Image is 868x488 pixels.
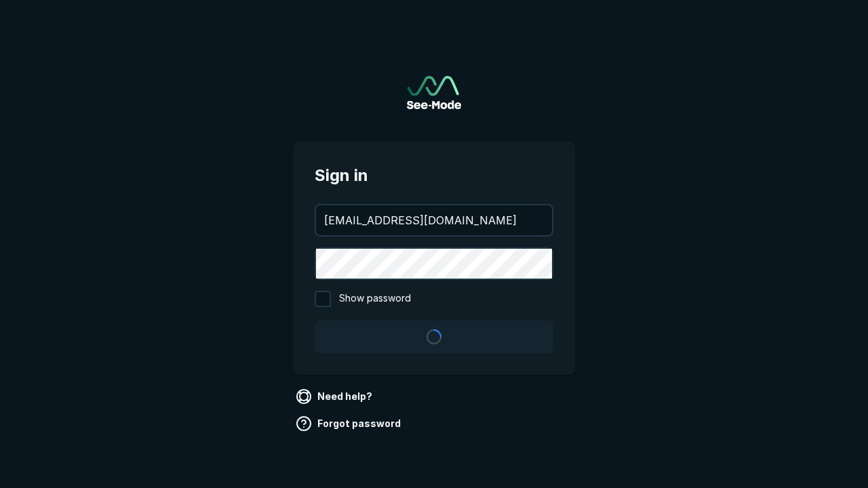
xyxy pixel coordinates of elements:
input: your@email.com [316,205,552,235]
a: Need help? [293,386,378,407]
span: Show password [339,291,411,307]
img: See-Mode Logo [407,76,461,109]
span: Sign in [315,163,553,188]
a: Forgot password [293,413,406,434]
a: Go to sign in [407,76,461,109]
